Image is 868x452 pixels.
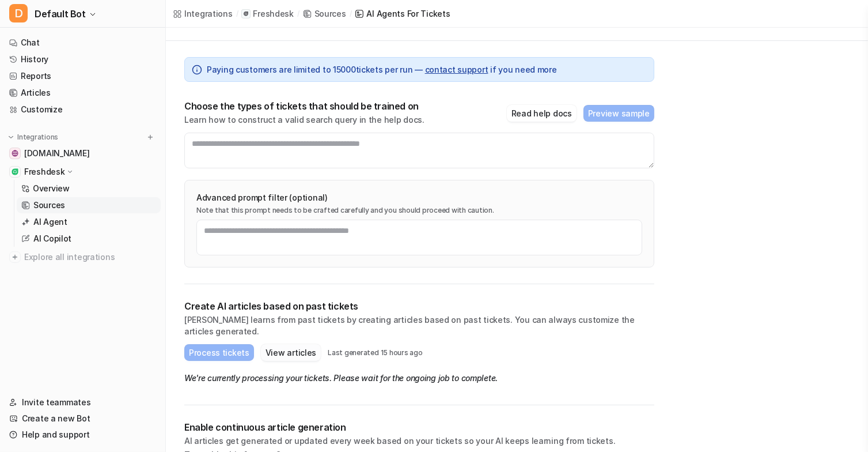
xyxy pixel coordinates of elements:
div: Sources [314,7,346,20]
a: Reports [5,68,161,84]
p: [PERSON_NAME] learns from past tickets by creating articles based on past tickets. You can always... [184,314,654,337]
p: Freshdesk [24,166,65,178]
p: Create AI articles based on past tickets [184,300,654,312]
span: Paying customers are limited to 15000 tickets per run — if you need more [207,63,557,76]
a: Create a new Bot [5,410,161,427]
a: Articles [5,85,161,101]
p: Choose the types of tickets that should be trained on [184,100,424,112]
a: Sources [303,7,346,20]
span: [DOMAIN_NAME] [24,148,89,159]
div: Integrations [184,7,233,20]
a: AI Agent [17,214,161,230]
a: Overview [17,180,161,197]
p: Integrations [17,133,58,142]
p: Freshdesk [253,8,293,20]
span: D [9,4,28,22]
p: AI Copilot [33,233,71,244]
p: Advanced prompt filter (optional) [196,192,642,204]
p: Overview [33,183,70,194]
a: Integrations [173,7,233,20]
a: contact support [425,65,488,74]
a: Freshdesk [241,8,293,20]
img: explore all integrations [9,251,21,263]
a: Help and support [5,427,161,443]
p: AI articles get generated or updated every week based on your tickets so your AI keeps learning f... [184,435,654,447]
span: / [297,9,300,19]
a: Invite teammates [5,394,161,410]
button: Read help docs [507,105,577,122]
a: Explore all integrations [5,249,161,265]
img: expand menu [7,133,15,141]
span: / [236,9,238,19]
img: handbuch.disponic.de [12,150,18,157]
span: Default Bot [35,6,86,22]
p: Learn how to construct a valid search query in the help docs. [184,114,424,126]
p: Sources [33,199,65,211]
em: We're currently processing your tickets. Please wait for the ongoing job to complete. [184,373,498,383]
img: Freshdesk [12,168,18,175]
a: Chat [5,35,161,51]
img: menu_add.svg [146,133,154,141]
button: Preview sample [583,105,654,122]
button: View articles [261,344,321,361]
span: / [350,9,352,19]
p: AI Agent [33,216,67,228]
div: AI Agents for tickets [366,7,450,20]
button: Integrations [5,131,62,143]
a: Customize [5,101,161,118]
a: History [5,51,161,67]
p: Note that this prompt needs to be crafted carefully and you should proceed with caution. [196,206,642,215]
button: Process tickets [184,344,254,361]
p: Last generated 15 hours ago [328,348,423,357]
a: AI Agents for tickets [355,7,450,20]
a: handbuch.disponic.de[DOMAIN_NAME] [5,145,161,161]
a: AI Copilot [17,231,161,247]
span: Explore all integrations [24,248,156,266]
a: Sources [17,197,161,213]
p: Enable continuous article generation [184,421,654,433]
